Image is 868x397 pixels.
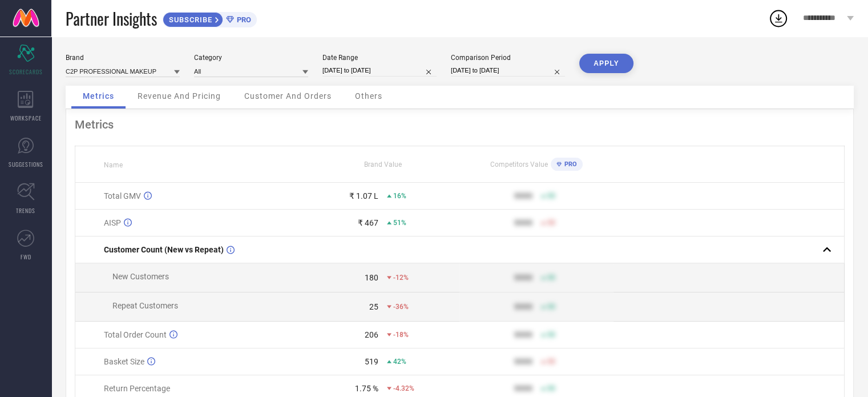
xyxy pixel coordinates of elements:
span: 50 [547,303,555,311]
span: Repeat Customers [112,301,178,310]
span: 50 [547,384,555,392]
div: 206 [365,330,378,339]
span: 42% [393,358,406,366]
span: Basket Size [104,357,144,366]
div: 25 [369,302,378,311]
span: SUBSCRIBE [163,15,215,24]
a: SUBSCRIBEPRO [163,9,257,27]
span: PRO [562,161,577,168]
span: Customer Count (New vs Repeat) [104,245,224,254]
div: Category [194,54,308,62]
span: AISP [104,218,121,227]
div: Brand [66,54,180,62]
span: FWD [21,252,31,261]
div: 9999 [514,218,532,227]
span: 50 [547,331,555,339]
div: 180 [365,273,378,282]
div: 9999 [514,191,532,200]
div: 1.75 % [355,384,378,393]
span: 50 [547,358,555,366]
div: 9999 [514,357,532,366]
div: 9999 [514,302,532,311]
span: TRENDS [16,206,35,215]
span: Others [355,91,382,101]
span: -4.32% [393,384,414,392]
span: -18% [393,331,409,339]
span: New Customers [112,272,169,281]
input: Select date range [322,65,437,77]
span: SUGGESTIONS [9,160,43,169]
div: 9999 [514,273,532,282]
div: Open download list [768,8,789,29]
span: Brand Value [364,161,402,169]
div: Comparison Period [451,54,565,62]
span: Total GMV [104,191,141,200]
div: 9999 [514,384,532,393]
span: Customer And Orders [244,91,332,101]
span: Total Order Count [104,330,167,339]
span: -36% [393,303,409,311]
span: PRO [234,15,251,24]
div: Metrics [75,118,845,131]
span: Metrics [83,91,114,101]
div: 9999 [514,330,532,339]
div: 519 [365,357,378,366]
span: Competitors Value [490,161,548,169]
span: Name [104,161,123,169]
span: Partner Insights [66,7,157,30]
span: 50 [547,219,555,227]
span: 50 [547,274,555,282]
span: -12% [393,274,409,282]
span: WORKSPACE [10,114,42,122]
div: ₹ 467 [358,218,378,227]
div: ₹ 1.07 L [349,191,378,200]
div: Date Range [322,54,437,62]
span: Revenue And Pricing [138,91,221,101]
span: 50 [547,192,555,200]
span: SCORECARDS [9,67,43,76]
button: APPLY [579,54,633,73]
span: Return Percentage [104,384,170,393]
span: 51% [393,219,406,227]
span: 16% [393,192,406,200]
input: Select comparison period [451,65,565,77]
